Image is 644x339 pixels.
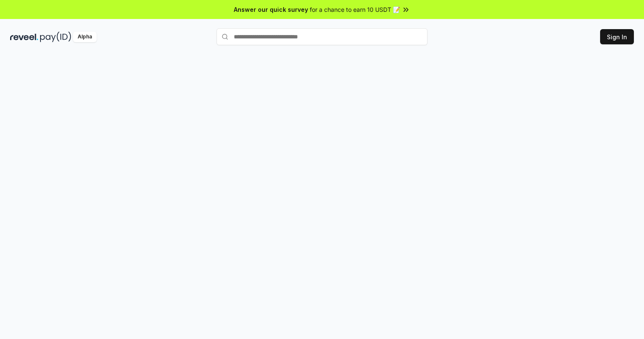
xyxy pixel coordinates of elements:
button: Sign In [600,29,634,44]
span: for a chance to earn 10 USDT 📝 [310,5,400,14]
img: reveel_dark [10,32,38,42]
div: Alpha [73,32,97,42]
span: Answer our quick survey [234,5,308,14]
img: pay_id [40,32,71,42]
